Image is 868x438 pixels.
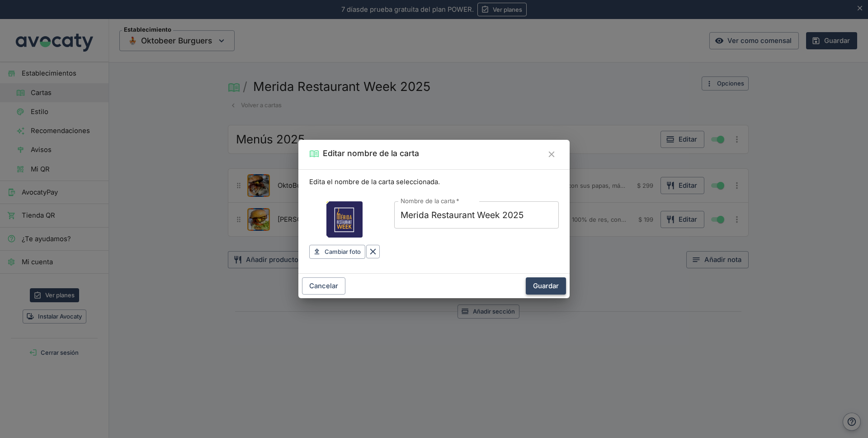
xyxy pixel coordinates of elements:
[544,147,559,162] button: Cerrar
[325,247,361,257] span: Cambiar foto
[366,245,380,258] button: Borrar
[526,277,566,295] button: Guardar
[309,245,365,259] button: Cambiar foto
[401,197,459,205] label: Nombre de la carta
[302,277,345,295] button: Cancelar
[309,177,559,187] p: Edita el nombre de la carta seleccionada.
[323,147,419,160] h2: Editar nombre de la carta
